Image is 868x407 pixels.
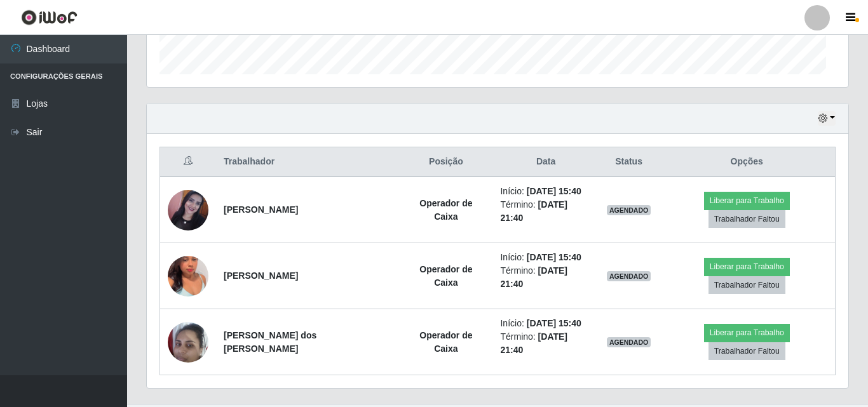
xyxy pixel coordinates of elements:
[419,264,472,288] strong: Operador de Caixa
[709,342,785,360] button: Trabalhador Faltou
[607,271,651,281] span: AGENDADO
[21,10,78,25] img: CoreUI Logo
[168,190,208,230] img: 1752499690681.jpeg
[500,317,591,330] li: Início:
[399,147,492,177] th: Posição
[527,252,581,262] time: [DATE] 15:40
[704,192,790,210] button: Liberar para Trabalho
[658,147,835,177] th: Opções
[500,251,591,264] li: Início:
[709,210,785,228] button: Trabalhador Faltou
[607,205,651,215] span: AGENDADO
[704,324,790,342] button: Liberar para Trabalho
[500,330,591,357] li: Término:
[527,186,581,196] time: [DATE] 15:40
[500,185,591,198] li: Início:
[527,318,581,328] time: [DATE] 15:40
[599,147,659,177] th: Status
[224,204,298,215] strong: [PERSON_NAME]
[607,337,651,347] span: AGENDADO
[492,147,599,177] th: Data
[419,198,472,222] strong: Operador de Caixa
[704,258,790,276] button: Liberar para Trabalho
[168,315,208,369] img: 1658953242663.jpeg
[500,264,591,291] li: Término:
[224,330,316,354] strong: [PERSON_NAME] dos [PERSON_NAME]
[216,147,399,177] th: Trabalhador
[500,198,591,225] li: Término:
[224,270,298,281] strong: [PERSON_NAME]
[419,330,472,354] strong: Operador de Caixa
[168,240,208,312] img: 1705542022444.jpeg
[709,276,785,294] button: Trabalhador Faltou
